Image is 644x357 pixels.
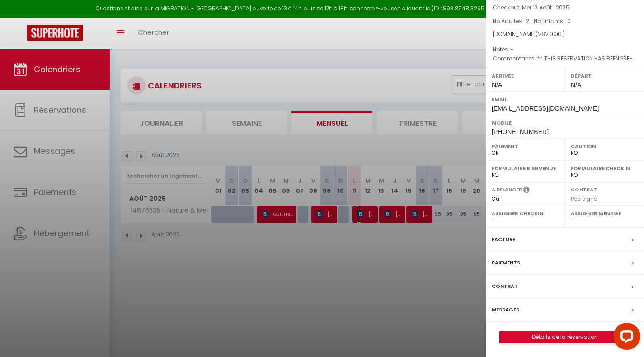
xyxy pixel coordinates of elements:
[493,54,637,63] p: Commentaires :
[523,186,530,196] i: Sélectionner OUI si vous souhaiter envoyer les séquences de messages post-checkout
[493,30,637,39] div: [DOMAIN_NAME]
[493,17,571,25] span: Nb Adultes : 2 -
[492,164,559,173] label: Formulaire Bienvenue
[492,95,638,104] label: Email
[492,305,519,315] label: Messages
[492,142,559,151] label: Paiement
[493,3,637,12] p: Checkout :
[492,282,518,291] label: Contrat
[492,105,599,112] span: [EMAIL_ADDRESS][DOMAIN_NAME]
[536,30,565,38] span: ( € )
[571,142,638,151] label: Caution
[522,4,569,11] span: Mer 13 Août . 2025
[492,81,502,88] span: N/A
[492,209,559,218] label: Assigner Checkin
[571,195,597,203] span: Pas signé
[499,331,630,343] button: Détails de la réservation
[534,17,571,25] span: Nb Enfants : 0
[606,319,644,357] iframe: LiveChat chat widget
[492,71,559,80] label: Arrivée
[571,71,638,80] label: Départ
[492,128,549,135] span: [PHONE_NUMBER]
[500,331,630,343] a: Détails de la réservation
[492,235,515,244] label: Facture
[571,81,581,88] span: N/A
[571,164,638,173] label: Formulaire Checkin
[492,186,522,194] label: A relancer
[511,46,514,53] span: -
[538,30,557,38] span: 282.09
[492,258,520,268] label: Paiements
[492,118,638,127] label: Mobile
[493,45,637,54] p: Notes :
[571,186,597,192] label: Contrat
[571,209,638,218] label: Assigner Menage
